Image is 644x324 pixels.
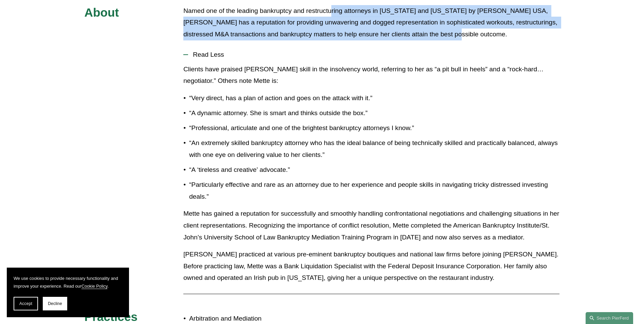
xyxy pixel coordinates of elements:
[189,92,559,104] p: “Very direct, has a plan of action and goes on the attack with it.”
[81,284,108,289] a: Cookie Policy
[14,297,38,310] button: Accept
[183,64,559,87] p: Clients have praised [PERSON_NAME] skill in the insolvency world, referring to her as “a pit bull...
[48,301,62,306] span: Decline
[189,137,559,161] p: “An extremely skilled bankruptcy attorney who has the ideal balance of being technically skilled ...
[189,179,559,202] p: “Particularly effective and rare as an attorney due to her experience and people skills in naviga...
[183,208,559,243] p: Mette has gained a reputation for successfully and smoothly handling confrontational negotiations...
[586,312,633,324] a: Search this site
[189,122,559,134] p: “Professional, articulate and one of the brightest bankruptcy attorneys I know.”
[183,249,559,284] p: [PERSON_NAME] practiced at various pre-eminent bankruptcy boutiques and national law firms before...
[14,274,122,290] p: We use cookies to provide necessary functionality and improve your experience. Read our .
[7,268,129,317] section: Cookie banner
[189,164,559,176] p: “A ‘tireless and creative’ advocate.”
[189,107,559,119] p: “A dynamic attorney. She is smart and thinks outside the box.”
[19,301,32,306] span: Accept
[43,297,67,310] button: Decline
[183,64,559,289] div: Read Less
[183,5,559,40] p: Named one of the leading bankruptcy and restructuring attorneys in [US_STATE] and [US_STATE] by [...
[85,6,119,19] span: About
[183,46,559,64] button: Read Less
[188,51,559,58] span: Read Less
